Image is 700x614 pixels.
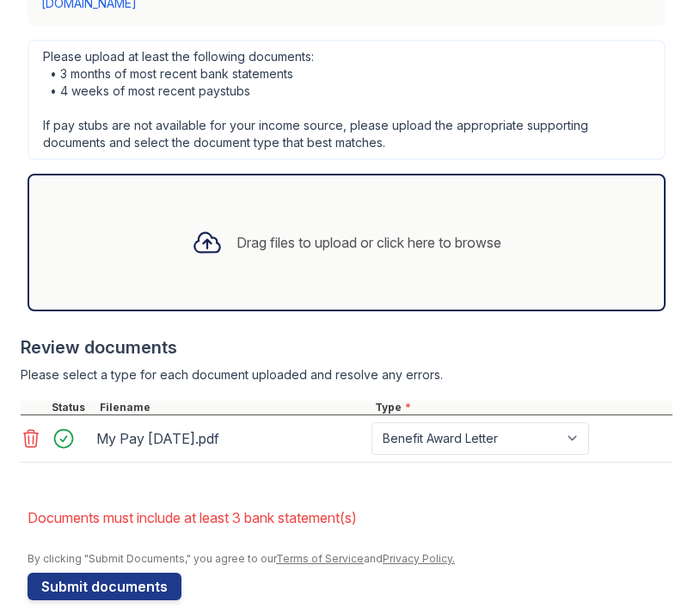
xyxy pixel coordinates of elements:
a: Terms of Service [276,552,364,565]
div: Please select a type for each document uploaded and resolve any errors. [21,366,672,384]
a: Privacy Policy. [383,552,455,565]
div: Drag files to upload or click here to browse [236,232,501,253]
li: Documents must include at least 3 bank statement(s) [28,500,672,535]
div: My Pay [DATE].pdf [96,425,365,452]
div: Review documents [21,335,672,359]
div: Type [371,401,672,414]
button: Submit documents [28,573,181,600]
div: Status [48,401,96,414]
div: Please upload at least the following documents: • 3 months of most recent bank statements • 4 wee... [28,40,666,160]
div: Filename [96,401,371,414]
div: By clicking "Submit Documents," you agree to our and [28,552,672,566]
